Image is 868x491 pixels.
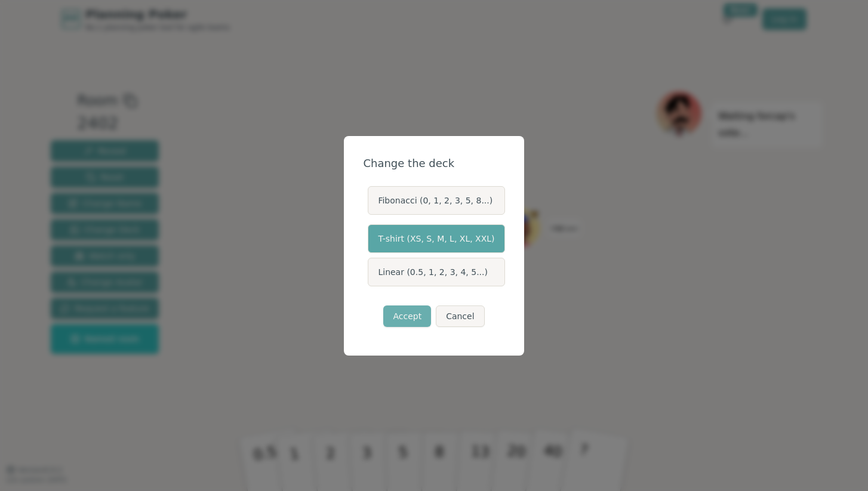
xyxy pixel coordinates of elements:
[383,305,431,327] button: Accept
[363,155,504,172] div: Change the deck
[436,305,484,327] button: Cancel
[368,224,504,253] label: T-shirt (XS, S, M, L, XL, XXL)
[368,258,504,286] label: Linear (0.5, 1, 2, 3, 4, 5...)
[368,186,504,215] label: Fibonacci (0, 1, 2, 3, 5, 8...)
